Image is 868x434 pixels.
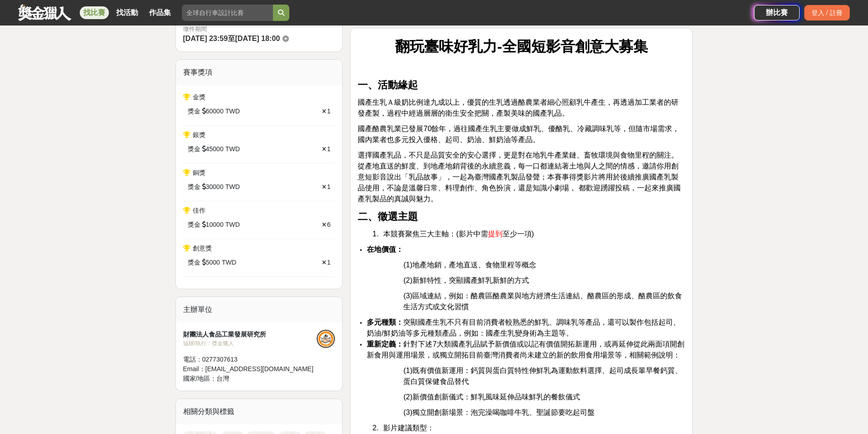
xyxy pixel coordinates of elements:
[403,393,580,401] span: (2)新價值創新儀式：鮮乳風味延伸品味鮮乳的餐飲儀式
[503,230,534,238] span: 至少一項)
[372,230,378,238] span: 1.
[358,98,678,117] span: 國產生乳Ａ級奶比例達九成以上，優質的生乳透過酪農業者細心照顧乳牛產生，再透過加工業者的研發產製，過程中經過層層的衛生安全把關，產製美味的國產乳品。
[403,292,682,311] span: (3)區域連結，例如：酪農區酪農業與地方經濟生活連結、酪農區的形成、酪農區的飲食生活方式或文化習慣
[188,258,200,267] span: 獎金
[113,6,142,19] a: 找活動
[358,151,680,203] span: 選擇國產乳品，不只是品質安全的安心選擇，更是對在地乳牛產業鏈、畜牧環境與食物里程的關注。從產地直送的鮮度、到地產地銷背後的永續意義，每一口都連結著土地與人之間的情感，邀請你用創意短影音說出「乳品...
[183,364,317,374] div: Email： [EMAIL_ADDRESS][DOMAIN_NAME]
[206,258,220,267] span: 5000
[383,424,434,432] span: 影片建議類型：
[176,297,343,322] div: 主辦單位
[383,230,488,238] span: 本競賽聚焦三大主軸：(影片中需
[182,5,273,21] input: 全球自行車設計比賽
[403,367,682,385] span: (1)既有價值新運用：鈣質與蛋白質特性伸鮮乳為運動飲料選擇、起司成長輩早餐鈣質、蛋白質保健食品替代
[206,144,224,154] span: 45000
[367,340,403,348] strong: 重新定義：
[754,5,800,20] a: 辦比賽
[367,318,403,326] strong: 多元種類：
[403,276,529,284] span: (2)新鮮特性，突顯國產鮮乳新鮮的方式
[183,339,317,347] div: 協辦/執行： 獎金獵人
[403,408,595,416] span: (3)獨立開創新場景：泡完澡喝咖啡牛乳、聖誕節要吃起司盤
[228,35,235,42] span: 至
[80,6,109,19] a: 找比賽
[327,221,331,228] span: 6
[327,183,331,190] span: 1
[488,230,503,238] span: 提到
[183,35,228,42] span: [DATE] 23:59
[235,35,280,42] span: [DATE] 18:00
[358,79,418,91] strong: 一、活動緣起
[372,424,378,432] span: 2.
[176,60,343,85] div: 賽事獎項
[327,145,331,153] span: 1
[367,245,403,253] strong: 在地價值：
[188,182,200,192] span: 獎金
[206,182,224,192] span: 30000
[358,125,679,143] span: 國產酪農乳業已發展70餘年，過往國產生乳主要做成鮮乳、優酪乳、冷藏調味乳等，但隨市場需求，國內業者也多元投入優格、起司、奶油、鮮奶油等產品。
[188,107,200,116] span: 獎金
[193,131,205,138] span: 銀獎
[183,355,317,364] div: 電話： 0277307613
[327,259,331,266] span: 1
[183,26,207,32] span: 徵件期間
[193,169,205,176] span: 銅獎
[367,318,680,337] span: 突顯國產生乳不只有目前消費者較熟悉的鮮乳、調味乳等產品，還可以製作包括起司、奶油/鮮奶油等多元種類產品，例如：國產生乳變身術為主題等。
[327,107,331,115] span: 1
[145,6,175,19] a: 作品集
[183,375,217,382] span: 國家/地區：
[188,144,200,154] span: 獎金
[206,220,224,230] span: 10000
[206,107,224,116] span: 60000
[403,261,536,269] span: (1)地產地銷，產地直送、食物里程等概念
[225,144,240,154] span: TWD
[176,399,343,424] div: 相關分類與標籤
[222,258,236,267] span: TWD
[193,207,205,214] span: 佳作
[183,330,317,339] div: 財團法人食品工業發展研究所
[225,220,240,230] span: TWD
[216,375,229,382] span: 台灣
[188,220,200,230] span: 獎金
[804,5,850,20] div: 登入 / 註冊
[193,93,205,101] span: 金獎
[395,38,648,55] strong: 翻玩臺味好乳力-全國短影音創意大募集
[367,340,684,359] span: 針對下述7大類國產乳品賦予新價值或以記有價值開拓新運用，或再延伸從此兩面項開創新食用與運用場景，或獨立開拓目前臺灣消費者尚未建立的新的飲用食用場景等，相關範例說明：
[358,211,418,222] strong: 二、徵選主題
[225,107,240,116] span: TWD
[193,245,212,252] span: 創意獎
[225,182,240,192] span: TWD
